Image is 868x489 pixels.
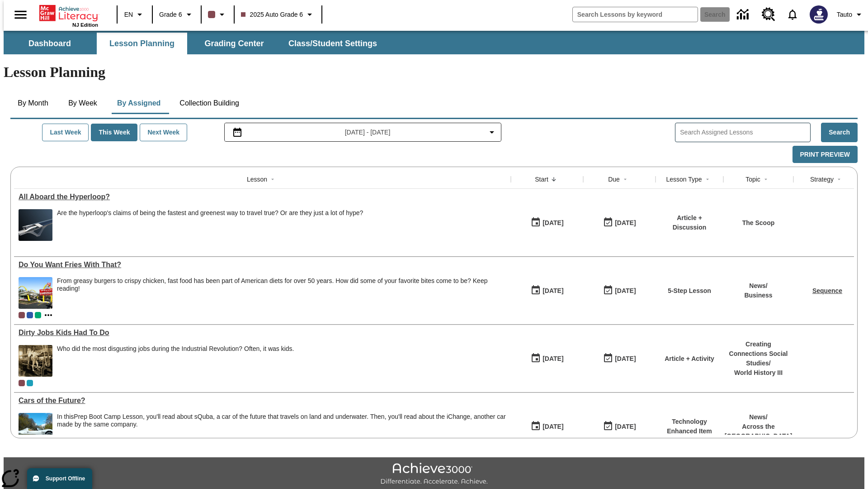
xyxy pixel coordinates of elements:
[140,124,187,141] button: Next Week
[833,6,868,23] button: Profile/Settings
[204,38,264,49] span: Grading Center
[19,193,506,201] a: All Aboard the Hyperloop?, Lessons
[668,286,711,296] p: 5-Step Lesson
[19,345,52,377] img: Black and white photo of two young boys standing on a piece of heavy machinery
[120,6,149,23] button: Language: EN, Select a language
[535,175,548,184] div: Start
[573,7,698,22] input: search field
[72,22,98,28] span: NJ Edition
[281,33,384,54] button: Class/Student Settings
[666,175,702,184] div: Lesson Type
[27,312,33,318] div: OL 2025 Auto Grade 7
[781,3,804,26] a: Notifications
[4,33,385,54] div: SubNavbar
[19,277,52,309] img: One of the first McDonald's stores, with the iconic red sign and golden arches.
[159,10,182,19] span: Grade 6
[837,10,852,19] span: Tauto
[615,421,636,432] div: [DATE]
[57,413,506,445] div: In this Prep Boot Camp Lesson, you'll read about sQuba, a car of the future that travels on land ...
[486,127,497,138] svg: Collapse Date Range Filter
[660,213,719,232] p: Article + Discussion
[247,175,267,184] div: Lesson
[615,285,636,297] div: [DATE]
[19,380,25,386] div: Current Class
[745,175,760,184] div: Topic
[728,340,789,368] p: Creating Connections Social Studies /
[19,413,52,445] img: High-tech automobile treading water.
[35,312,41,318] div: 2025 Auto Grade 4
[110,92,168,114] button: By Assigned
[542,421,563,432] div: [DATE]
[804,3,833,26] button: Select a new avatar
[528,418,566,435] button: 07/01/25: First time the lesson was available
[19,193,506,201] div: All Aboard the Hyperloop?
[725,422,793,441] p: Across the [GEOGRAPHIC_DATA]
[345,128,391,137] span: [DATE] - [DATE]
[812,287,842,294] a: Sequence
[660,417,719,436] p: Technology Enhanced Item
[19,329,506,337] div: Dirty Jobs Kids Had To Do
[27,380,33,386] div: 2025 Auto Grade 11
[4,31,864,54] div: SubNavbar
[620,174,631,185] button: Sort
[834,174,844,185] button: Sort
[19,397,506,405] a: Cars of the Future? , Lessons
[109,38,175,49] span: Lesson Planning
[742,218,775,228] p: The Scoop
[4,64,864,81] h1: Lesson Planning
[156,6,198,23] button: Grade: Grade 6, Select a grade
[810,175,834,184] div: Strategy
[608,175,620,184] div: Due
[57,277,506,309] div: From greasy burgers to crispy chicken, fast food has been part of American diets for over 50 year...
[5,33,95,54] button: Dashboard
[600,350,639,367] button: 11/30/25: Last day the lesson can be accessed
[380,463,488,486] img: Achieve3000 Differentiate Accelerate Achieve
[600,282,639,299] button: 07/20/26: Last day the lesson can be accessed
[124,10,133,19] span: EN
[28,38,71,49] span: Dashboard
[756,2,781,27] a: Resource Center, Will open in new tab
[600,418,639,435] button: 08/01/26: Last day the lesson can be accessed
[57,413,506,428] div: In this
[46,475,85,482] span: Support Offline
[810,5,828,24] img: Avatar
[57,413,506,428] testabrev: Prep Boot Camp Lesson, you'll read about sQuba, a car of the future that travels on land and unde...
[237,6,319,23] button: Class: 2025 Auto Grade 6, Select your class
[548,174,559,185] button: Sort
[57,209,363,241] div: Are the hyperloop's claims of being the fastest and greenest way to travel true? Or are they just...
[10,92,56,114] button: By Month
[39,3,98,28] div: Home
[542,353,563,364] div: [DATE]
[172,92,246,114] button: Collection Building
[228,127,498,138] button: Select the date range menu item
[19,261,506,269] div: Do You Want Fries With That?
[57,209,363,217] div: Are the hyperloop's claims of being the fastest and greenest way to travel true? Or are they just...
[528,282,566,299] button: 07/14/25: First time the lesson was available
[542,285,563,297] div: [DATE]
[600,214,639,231] button: 06/30/26: Last day the lesson can be accessed
[39,4,98,22] a: Home
[760,174,771,185] button: Sort
[19,312,25,318] div: Current Class
[615,353,636,364] div: [DATE]
[725,412,793,422] p: News /
[19,397,506,405] div: Cars of the Future?
[57,277,506,292] div: From greasy burgers to crispy chicken, fast food has been part of American diets for over 50 year...
[7,1,34,28] button: Open side menu
[57,345,294,377] div: Who did the most disgusting jobs during the Industrial Revolution? Often, it was kids.
[542,217,563,229] div: [DATE]
[821,123,858,142] button: Search
[702,174,713,185] button: Sort
[60,92,105,114] button: By Week
[27,468,92,489] button: Support Offline
[204,6,231,23] button: Class color is dark brown. Change class color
